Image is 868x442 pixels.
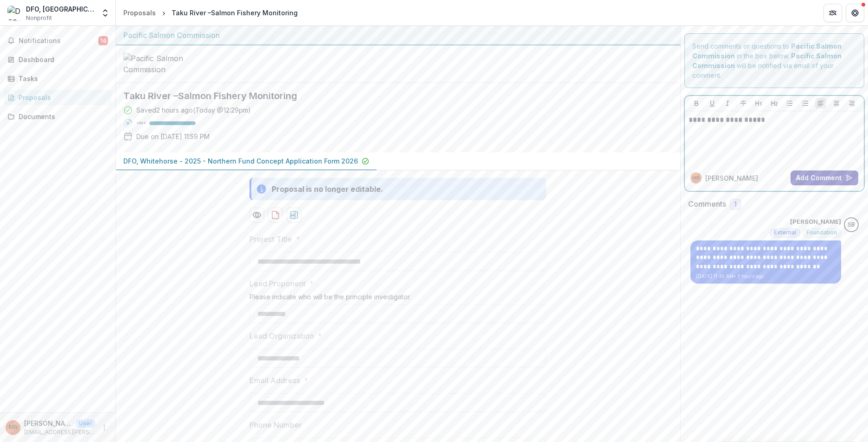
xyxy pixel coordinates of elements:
[753,98,764,109] button: Heading 1
[123,53,216,75] img: Pacific Salmon Commission
[249,293,546,304] div: Please indicate who will be the principle investigator.
[287,208,301,222] button: download-proposal
[99,422,110,433] button: More
[136,120,146,126] p: 100 %
[19,74,104,83] div: Tasks
[707,98,718,109] button: Underline
[846,98,857,109] button: Align Right
[692,176,699,180] div: Marc Ross
[24,418,72,428] p: [PERSON_NAME]
[123,156,358,166] p: DFO, Whitehorse - 2025 - Northern Fund Concept Application Form 2026
[136,132,210,141] p: Due on [DATE] 11:59 PM
[774,229,796,236] span: External
[120,6,160,19] a: Proposals
[831,98,842,109] button: Align Center
[268,208,283,222] button: download-proposal
[846,4,864,22] button: Get Help
[24,428,95,436] p: [EMAIL_ADDRESS][PERSON_NAME][DOMAIN_NAME]
[19,93,104,102] div: Proposals
[249,419,302,430] p: Phone Number
[7,6,22,20] img: DFO, Whitehorse
[172,8,298,18] div: Taku River –Salmon Fishery Monitoring
[823,4,842,22] button: Partners
[123,30,673,41] div: Pacific Salmon Commission
[696,273,836,280] p: [DATE] 11:45 AM • 3 hours ago
[136,105,251,115] div: Saved 2 hours ago ( Today @ 12:29pm )
[806,229,837,236] span: Foundation
[784,98,795,109] button: Bullet List
[123,8,156,18] div: Proposals
[249,234,292,245] p: Project Title
[26,14,52,22] span: Nonprofit
[123,90,658,101] h2: Taku River –Salmon Fishery Monitoring
[705,173,758,183] p: [PERSON_NAME]
[4,71,112,86] a: Tasks
[249,375,300,386] p: Email Address
[249,330,314,341] p: Lead Organization
[19,55,104,64] div: Dashboard
[272,183,383,195] div: Proposal is no longer editable.
[848,222,855,228] div: Sascha Bendt
[4,33,112,48] button: Notifications14
[800,98,811,109] button: Ordered List
[99,4,112,22] button: Open entity switcher
[4,109,112,124] a: Documents
[734,201,737,208] span: 1
[9,424,18,430] div: Marc Ross
[249,208,264,222] button: Preview 3d85d6a3-916a-4732-8f59-d351c754ea2f-0.pdf
[790,217,841,227] p: [PERSON_NAME]
[26,4,95,14] div: DFO, [GEOGRAPHIC_DATA]
[4,90,112,105] a: Proposals
[738,98,749,109] button: Strike
[249,278,306,289] p: Lead Proponent
[98,36,108,45] span: 14
[815,98,826,109] button: Align Left
[76,419,95,428] p: User
[769,98,780,109] button: Heading 2
[120,6,301,19] nav: breadcrumb
[684,33,865,88] div: Send comments or questions to in the box below. will be notified via email of your comment.
[691,98,702,109] button: Bold
[791,170,858,185] button: Add Comment
[19,112,104,121] div: Documents
[722,98,733,109] button: Italicize
[4,52,112,67] a: Dashboard
[688,200,726,208] h2: Comments
[19,37,98,45] span: Notifications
